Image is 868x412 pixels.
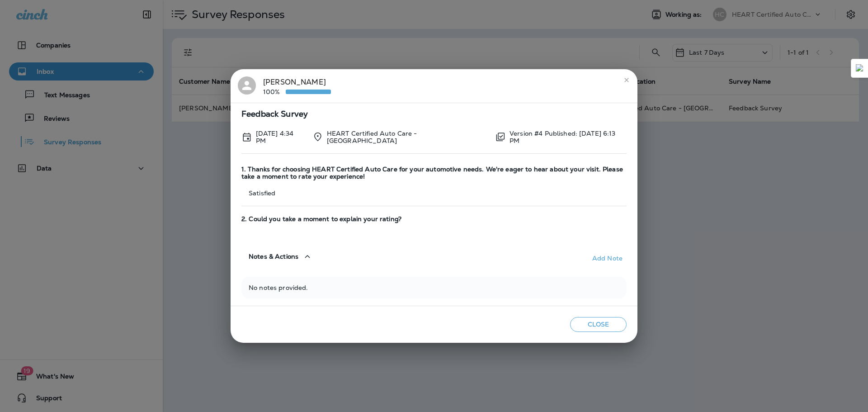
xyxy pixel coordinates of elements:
[509,130,627,144] p: Version #4 Published: [DATE] 6:13 PM
[241,189,627,197] p: Satisfied
[241,166,627,181] span: 1. Thanks for choosing HEART Certified Auto Care for your automotive needs. We're eager to hear a...
[241,244,320,270] button: Notes & Actions
[249,284,619,291] p: No notes provided.
[856,64,864,72] img: Detect Auto
[619,73,634,87] button: close
[263,88,286,95] p: 100%
[241,110,627,118] span: Feedback Survey
[588,251,627,265] button: Add Note
[256,130,305,144] p: Oct 2, 2025 4:34 PM
[263,76,331,95] div: [PERSON_NAME]
[327,130,488,144] p: HEART Certified Auto Care - [GEOGRAPHIC_DATA]
[241,215,627,223] span: 2. Could you take a moment to explain your rating?
[592,255,623,262] div: Add Note
[570,317,627,332] button: Close
[249,253,298,260] span: Notes & Actions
